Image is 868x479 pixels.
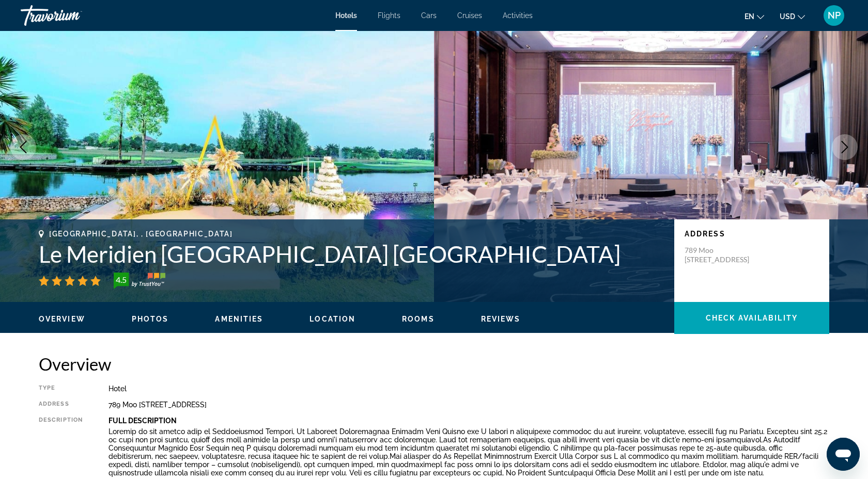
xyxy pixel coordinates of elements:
[820,5,847,26] button: User Menu
[685,246,767,264] p: 789 Moo [STREET_ADDRESS]
[674,302,829,334] button: Check Availability
[109,385,829,393] div: Hotel
[215,314,263,324] button: Amenities
[745,12,754,21] span: en
[109,401,829,409] div: 789 Moo [STREET_ADDRESS]
[421,11,437,20] a: Cars
[503,11,533,20] a: Activities
[132,314,169,324] button: Photos
[49,230,233,238] span: [GEOGRAPHIC_DATA], , [GEOGRAPHIC_DATA]
[481,314,521,324] button: Reviews
[827,438,860,471] iframe: Button to launch messaging window
[39,354,829,374] h2: Overview
[481,315,521,323] span: Reviews
[39,385,83,393] div: Type
[335,11,357,20] a: Hotels
[39,241,664,267] h1: Le Meridien [GEOGRAPHIC_DATA] [GEOGRAPHIC_DATA]
[109,417,177,425] b: Full Description
[828,10,841,21] span: NP
[39,315,85,323] span: Overview
[402,315,435,323] span: Rooms
[402,314,435,324] button: Rooms
[706,314,798,322] span: Check Availability
[378,11,400,20] a: Flights
[109,427,829,477] p: Loremip do sit ametco adip el Seddoeiusmod Tempori, Ut Laboreet Doloremagnaa Enimadm Veni Quisno ...
[309,314,355,324] button: Location
[39,401,83,409] div: Address
[309,315,355,323] span: Location
[780,12,795,21] span: USD
[457,11,482,20] a: Cruises
[111,274,131,286] div: 4.5
[745,9,764,24] button: Change language
[215,315,263,323] span: Amenities
[39,314,85,324] button: Overview
[10,134,36,160] button: Previous image
[114,273,165,289] img: trustyou-badge-hor.svg
[780,9,805,24] button: Change currency
[685,230,819,238] p: Address
[132,315,169,323] span: Photos
[21,2,124,29] a: Travorium
[832,134,858,160] button: Next image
